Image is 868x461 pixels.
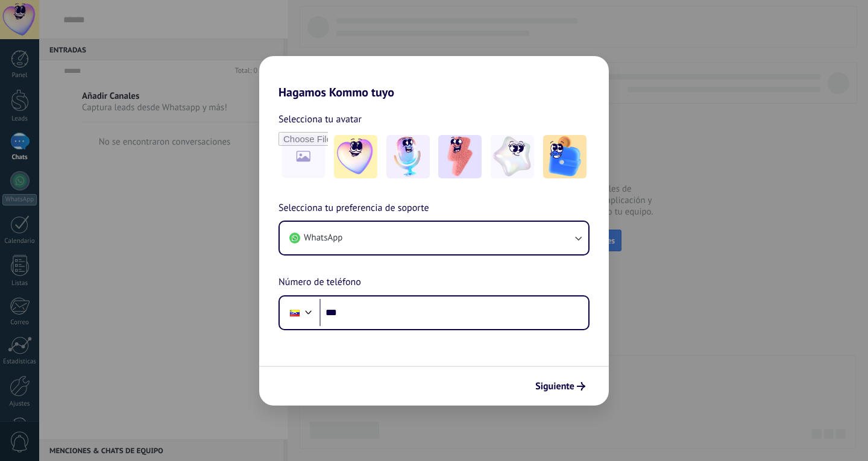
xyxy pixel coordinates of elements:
[530,376,591,397] button: Siguiente
[304,232,342,244] span: WhatsApp
[278,201,429,216] span: Selecciona tu preferencia de soporte
[491,135,534,178] img: -4.jpeg
[280,222,588,254] button: WhatsApp
[543,135,587,178] img: -5.jpeg
[334,135,377,178] img: -1.jpeg
[283,300,306,325] div: Venezuela: + 58
[535,382,574,390] span: Siguiente
[386,135,430,178] img: -2.jpeg
[278,111,362,127] span: Selecciona tu avatar
[259,56,609,99] h2: Hagamos Kommo tuyo
[438,135,482,178] img: -3.jpeg
[278,275,361,290] span: Número de teléfono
